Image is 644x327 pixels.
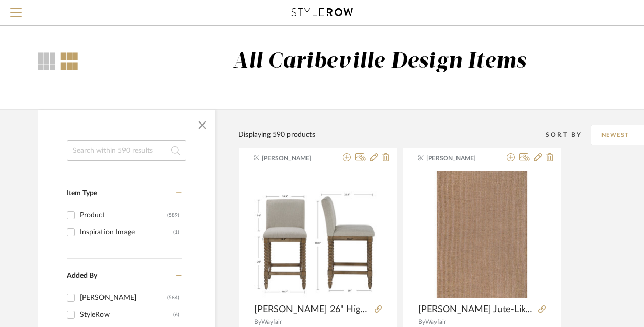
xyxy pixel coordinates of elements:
div: (6) [173,306,179,323]
span: Added By [67,272,97,279]
div: (584) [167,290,179,306]
span: By [418,319,425,325]
input: Search within 590 results [67,140,186,161]
span: [PERSON_NAME] [262,154,326,163]
div: StyleRow [80,306,173,323]
span: Item Type [67,190,97,197]
div: (589) [167,207,179,223]
div: Product [80,207,167,223]
span: [PERSON_NAME] 26" High Modern Farmhouse Turned Leg Beaded Counter Stool [254,304,370,315]
div: [PERSON_NAME] [80,290,167,306]
span: [PERSON_NAME] Jute-Like Natural Beige Indoor Area Rug [418,304,534,315]
div: Sort By [546,130,591,140]
div: All Caribeville Design Items [233,49,527,75]
img: Carollyn 26" High Modern Farmhouse Turned Leg Beaded Counter Stool [254,171,382,298]
span: Wayfair [425,319,446,325]
div: (1) [173,224,179,240]
button: Close [192,115,213,135]
div: Inspiration Image [80,224,173,240]
img: Nadene Jute-Like Natural Beige Indoor Area Rug [418,171,546,298]
span: [PERSON_NAME] [426,154,491,163]
span: Wayfair [261,319,282,325]
div: Displaying 590 products [238,129,315,140]
span: By [254,319,261,325]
